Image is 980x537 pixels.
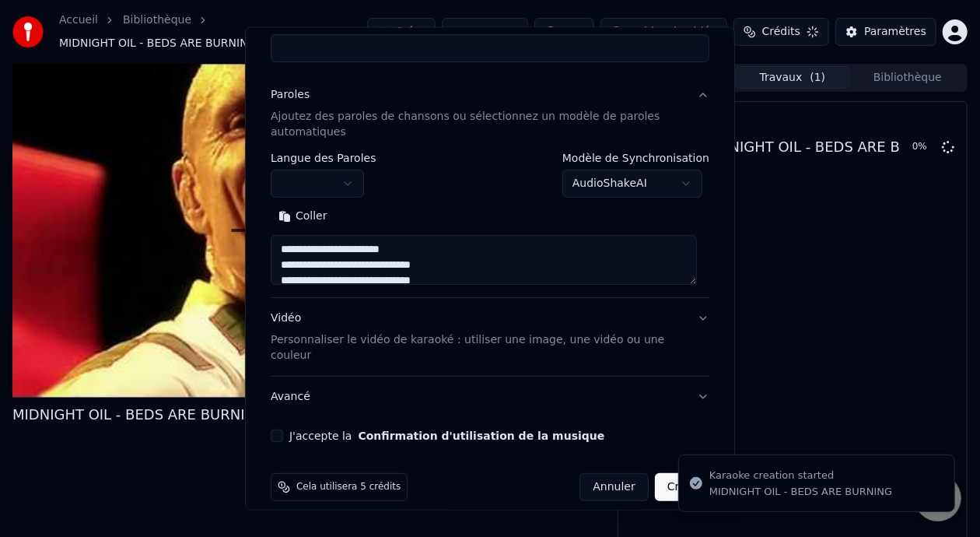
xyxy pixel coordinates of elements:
[271,297,709,375] button: VidéoPersonnaliser le vidéo de karaoké : utiliser une image, une vidéo ou une couleur
[579,472,648,500] button: Annuler
[271,75,709,153] button: ParolesAjoutez des paroles de chansons ou sélectionnez un modèle de paroles automatiques
[271,310,684,363] div: Vidéo
[296,480,401,493] span: Cela utilisera 5 crédits
[271,152,376,163] label: Langue des Paroles
[271,376,709,416] button: Avancé
[562,152,709,163] label: Modèle de Synchronisation
[271,87,310,103] div: Paroles
[271,152,709,297] div: ParolesAjoutez des paroles de chansons ou sélectionnez un modèle de paroles automatiques
[271,203,335,228] button: Coller
[655,472,709,500] button: Créer
[271,108,684,139] p: Ajoutez des paroles de chansons ou sélectionnez un modèle de paroles automatiques
[358,430,604,440] button: J'accepte la
[271,332,684,363] p: Personnaliser le vidéo de karaoké : utiliser une image, une vidéo ou une couleur
[271,17,709,28] label: Titre
[289,430,604,440] label: J'accepte la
